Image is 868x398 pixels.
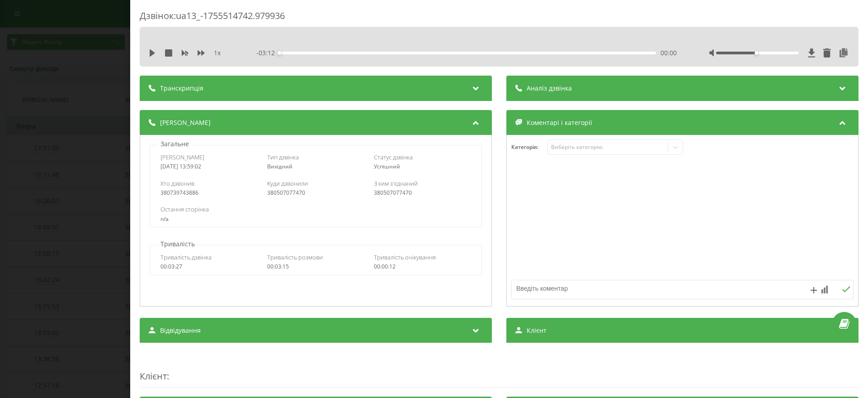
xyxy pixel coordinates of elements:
span: Успішний [374,163,400,170]
span: Тривалість очікування [374,253,436,261]
div: n/a [160,216,471,222]
span: 00:00 [660,48,677,58]
span: З ким з'єднаний [374,179,418,187]
span: Тривалість дзвінка [160,253,212,261]
div: Виберіть категорію [551,144,664,151]
div: Дзвінок : ua13_-1755514742.979936 [140,10,859,27]
span: Статус дзвінка [374,153,413,161]
span: Аналіз дзвінка [527,84,572,93]
span: - 03:12 [256,48,279,58]
span: Остання сторінка [160,205,209,213]
p: Загальне [158,139,191,149]
span: Транскрипція [160,84,203,93]
span: Тип дзвінка [267,153,299,161]
div: 380739743886 [160,190,258,196]
div: 00:03:15 [267,264,364,270]
h4: Категорія : [511,144,547,150]
div: Accessibility label [755,51,759,55]
span: Коментарі і категорії [527,118,592,127]
div: 380507077470 [374,190,471,196]
div: 00:00:12 [374,264,471,270]
span: Хто дзвонив [160,179,194,187]
div: Accessibility label [278,51,281,55]
span: Клієнт [527,326,547,335]
p: Тривалість [158,240,197,249]
span: Куди дзвонили [267,179,308,187]
span: [PERSON_NAME] [160,153,204,161]
span: Відвідування [160,326,201,335]
span: 1 x [214,48,221,58]
div: 00:03:27 [160,264,258,270]
div: 380507077470 [267,190,364,196]
div: [DATE] 13:59:02 [160,163,258,170]
div: : [140,352,859,388]
span: [PERSON_NAME] [160,118,211,127]
span: Тривалість розмови [267,253,323,261]
span: Клієнт [140,370,167,382]
span: Вихідний [267,163,292,170]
